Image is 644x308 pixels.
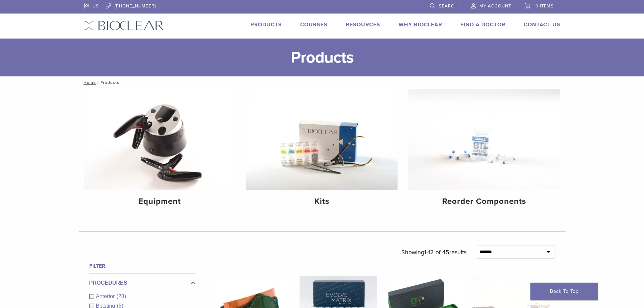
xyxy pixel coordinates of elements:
[439,3,458,9] span: Search
[96,81,100,84] span: /
[81,80,96,85] a: Home
[246,89,398,190] img: Kits
[346,21,380,28] a: Resources
[84,21,164,30] img: Bioclear
[530,283,598,300] a: Back To Top
[408,89,560,190] img: Reorder Components
[117,293,126,299] span: (28)
[252,195,392,208] h4: Kits
[300,21,328,28] a: Courses
[89,262,195,270] h4: Filter
[79,76,566,89] nav: Products
[460,21,505,28] a: Find A Doctor
[399,21,442,28] a: Why Bioclear
[90,195,230,208] h4: Equipment
[96,293,117,299] span: Anterior
[84,89,236,212] a: Equipment
[401,245,467,259] p: Showing results
[424,248,449,256] span: 1-12 of 45
[479,3,511,9] span: My Account
[414,195,554,208] h4: Reorder Components
[89,279,195,287] label: Procedures
[84,89,236,190] img: Equipment
[251,21,282,28] a: Products
[408,89,560,212] a: Reorder Components
[524,21,560,28] a: Contact Us
[535,3,554,9] span: 0 items
[246,89,398,212] a: Kits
